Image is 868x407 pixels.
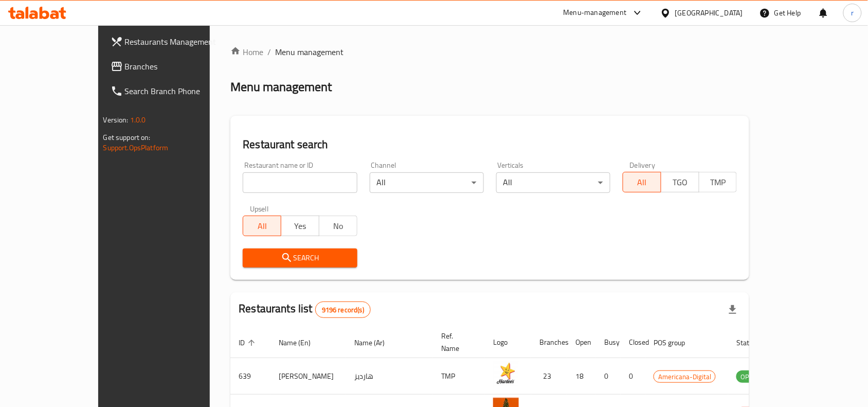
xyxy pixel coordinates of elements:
button: Yes [281,216,319,236]
td: هارديز [346,358,433,395]
button: TMP [699,172,737,192]
a: Branches [102,54,243,79]
span: All [627,175,657,190]
button: No [319,216,357,236]
span: Search Branch Phone [125,85,235,97]
button: Search [243,249,357,268]
th: Busy [596,327,621,358]
span: Americana-Digital [654,371,715,383]
button: TGO [661,172,699,192]
span: Name (En) [279,337,324,349]
button: All [243,216,281,236]
div: All [496,172,610,193]
a: Restaurants Management [102,29,243,54]
li: / [267,46,271,58]
td: TMP [433,358,485,395]
a: Search Branch Phone [102,79,243,103]
td: 0 [596,358,621,395]
span: Get support on: [103,131,151,144]
a: Home [230,46,263,58]
th: Closed [621,327,645,358]
label: Upsell [250,205,269,213]
td: 0 [621,358,645,395]
span: Ref. Name [441,330,473,355]
th: Branches [531,327,567,358]
span: TMP [703,175,733,190]
th: Open [567,327,596,358]
span: All [247,219,277,234]
nav: breadcrumb [230,46,749,58]
div: Menu-management [564,7,627,19]
span: Menu management [275,46,343,58]
span: TGO [665,175,695,190]
div: [GEOGRAPHIC_DATA] [675,7,743,19]
span: POS group [654,337,698,349]
div: Total records count [315,302,371,318]
div: OPEN [736,370,762,383]
span: No [323,219,353,234]
label: Delivery [630,162,656,169]
td: 23 [531,358,567,395]
div: All [370,172,484,193]
span: Version: [103,113,129,127]
img: Hardee's [493,361,519,387]
span: Restaurants Management [125,36,235,48]
span: r [851,7,854,19]
td: 639 [230,358,270,395]
span: ID [239,337,258,349]
input: Search for restaurant name or ID.. [243,172,357,193]
span: 1.0.0 [130,113,146,127]
span: 9196 record(s) [316,305,370,315]
a: Support.OpsPlatform [103,141,169,154]
h2: Restaurants list [239,301,371,318]
td: [PERSON_NAME] [270,358,346,395]
h2: Menu management [230,79,332,95]
span: Branches [125,60,235,73]
td: 18 [567,358,596,395]
div: Export file [720,297,745,322]
span: Status [736,337,770,349]
h2: Restaurant search [243,137,737,152]
span: Yes [285,219,315,234]
th: Logo [485,327,531,358]
button: All [623,172,661,192]
span: OPEN [736,371,762,383]
span: Name (Ar) [354,337,398,349]
span: Search [251,252,349,264]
